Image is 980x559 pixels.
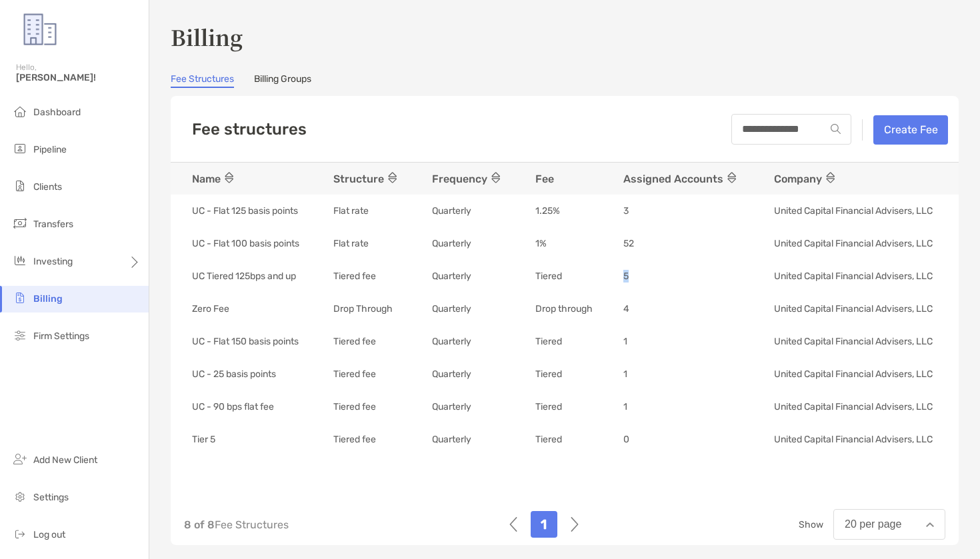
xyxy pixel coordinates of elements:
[12,178,28,194] img: clients icon
[623,205,629,217] span: 3
[432,368,471,380] span: Quarterly
[623,302,629,315] span: 4
[33,330,89,342] span: Firm Settings
[535,205,560,217] span: 1.25%
[774,172,839,185] span: Company
[774,400,933,413] span: United Capital Financial Advisers, LLC
[623,433,629,446] span: 0
[535,237,547,250] span: 1%
[774,270,933,282] span: United Capital Financial Advisers, LLC
[774,368,933,380] span: United Capital Financial Advisers, LLC
[12,141,28,157] img: pipeline icon
[432,270,471,282] span: Quarterly
[12,451,28,467] img: add_new_client icon
[623,270,629,282] span: 5
[333,335,376,348] span: Tiered fee
[16,72,141,83] span: [PERSON_NAME]!
[432,205,471,217] span: Quarterly
[535,270,562,282] span: Tiered
[535,433,562,446] span: Tiered
[12,488,28,504] img: settings icon
[254,73,311,88] a: Billing Groups
[509,511,517,538] img: left-arrow
[333,172,401,185] span: Structure
[623,172,740,185] span: Assigned Accounts
[33,181,62,193] span: Clients
[774,335,933,348] span: United Capital Financial Advisers, LLC
[171,73,234,88] a: Fee Structures
[926,522,934,527] img: Open dropdown arrow
[16,5,64,53] img: Zoe Logo
[33,144,67,155] span: Pipeline
[33,293,63,304] span: Billing
[333,400,376,413] span: Tiered fee
[171,21,959,52] h3: Billing
[571,511,579,538] img: right-arrow
[831,124,841,134] img: input icon
[184,516,289,533] p: Fee Structures
[192,300,229,317] p: Zero Fee
[333,302,393,315] span: Drop Through
[12,215,28,231] img: transfers icon
[432,302,471,315] span: Quarterly
[623,237,634,250] span: 52
[33,529,65,540] span: Log out
[799,519,823,530] span: Show
[774,302,933,315] span: United Capital Financial Advisers, LLC
[623,400,627,413] span: 1
[192,203,298,219] p: UC - Flat 125 basis points
[33,492,69,503] span: Settings
[774,205,933,217] span: United Capital Financial Advisers, LLC
[531,511,557,538] div: 1
[833,509,945,540] button: 20 per page
[432,400,471,413] span: Quarterly
[192,235,299,252] p: UC - Flat 100 basis points
[623,335,627,348] span: 1
[333,205,369,217] span: Flat rate
[12,526,28,542] img: logout icon
[225,172,233,183] img: sort icon
[192,431,215,448] p: Tier 5
[192,398,274,415] p: UC - 90 bps flat fee
[333,368,376,380] span: Tiered fee
[33,107,81,118] span: Dashboard
[845,518,901,530] div: 20 per page
[535,400,562,413] span: Tiered
[432,335,471,348] span: Quarterly
[432,433,471,446] span: Quarterly
[33,219,73,230] span: Transfers
[192,268,296,284] p: UC Tiered 125bps and up
[826,172,835,183] img: sort icon
[12,327,28,343] img: firm-settings icon
[184,518,215,531] span: 8 of 8
[333,270,376,282] span: Tiered fee
[535,302,593,315] span: Drop through
[12,290,28,306] img: billing icon
[432,237,471,250] span: Quarterly
[33,454,97,466] span: Add New Client
[535,335,562,348] span: Tiered
[491,172,500,183] img: sort icon
[192,172,237,185] span: Name
[727,172,736,183] img: sort icon
[12,253,28,269] img: investing icon
[388,172,397,183] img: sort icon
[333,237,369,250] span: Flat rate
[333,433,376,446] span: Tiered fee
[774,237,933,250] span: United Capital Financial Advisers, LLC
[535,368,562,380] span: Tiered
[774,433,933,446] span: United Capital Financial Advisers, LLC
[33,256,73,267] span: Investing
[12,103,28,119] img: dashboard icon
[873,115,948,145] button: Create Fee
[535,172,554,185] span: Fee
[432,172,504,185] span: Frequency
[623,368,627,380] span: 1
[192,366,276,382] p: UC - 25 basis points
[192,120,307,139] h5: Fee structures
[192,333,299,350] p: UC - Flat 150 basis points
